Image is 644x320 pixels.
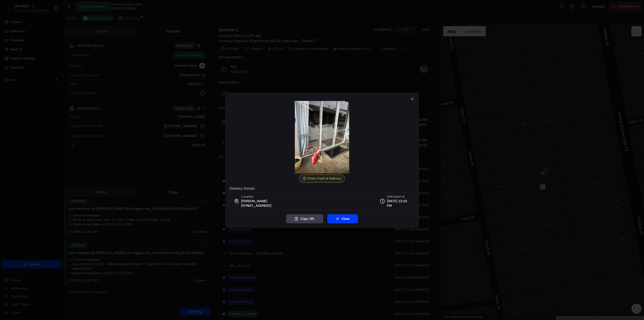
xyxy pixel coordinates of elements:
[327,214,358,223] button: Close
[230,187,414,190] label: Delivery Details
[387,194,410,199] span: Delivered at
[387,199,410,208] span: [DATE] 12:15 PM
[286,101,358,173] img: photo_proof_of_delivery image
[241,199,267,203] span: [PERSON_NAME]
[299,174,345,183] div: Photo Proof of Delivery
[241,203,271,208] span: [STREET_ADDRESS]
[286,214,323,223] button: Copy URL
[241,194,254,199] span: Location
